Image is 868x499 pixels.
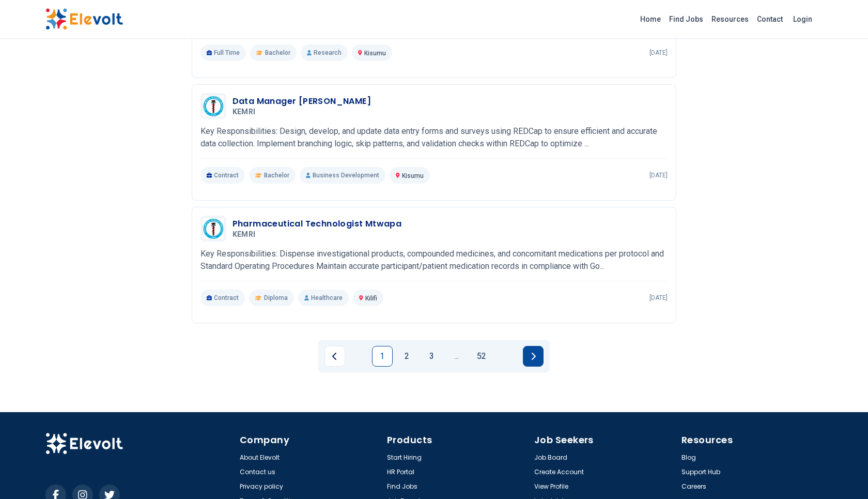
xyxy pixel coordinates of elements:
[372,346,393,367] a: Page 1 is your current page
[200,125,668,150] p: Key Responsibilities: Design, develop, and update data entry forms and surveys using REDCap to en...
[534,482,568,491] a: View Profile
[200,248,668,273] p: Key Responsibilities: Dispense investigational products, compounded medicines, and concomitant me...
[422,346,442,367] a: Page 3
[523,346,544,367] a: Next page
[681,433,823,447] h4: Resources
[200,216,668,306] a: KEMRIPharmaceutical Technologist MtwapaKEMRIKey Responsibilities: Dispense investigational produc...
[649,49,668,57] p: [DATE]
[240,453,280,462] a: About Elevolt
[324,346,345,367] a: Previous page
[787,9,818,29] a: Login
[707,11,753,27] a: Resources
[387,453,422,462] a: Start Hiring
[240,468,275,476] a: Contact us
[265,49,290,57] span: Bachelor
[45,8,123,30] img: Elevolt
[300,167,385,184] p: Business Development
[681,453,696,462] a: Blog
[534,468,584,476] a: Create Account
[471,346,492,367] a: Page 52
[397,346,417,367] a: Page 2
[200,167,245,184] p: Contract
[301,44,348,61] p: Research
[203,218,224,239] img: KEMRI
[45,433,123,455] img: Elevolt
[233,218,402,230] h3: Pharmaceutical Technologist Mtwapa
[387,482,417,491] a: Find Jobs
[446,346,467,367] a: Jump forward
[264,294,288,302] span: Diploma
[298,290,349,306] p: Healthcare
[649,171,668,179] p: [DATE]
[233,95,371,108] h3: Data Manager [PERSON_NAME]
[240,433,381,447] h4: Company
[203,96,224,116] img: KEMRI
[233,108,256,117] span: KEMRI
[649,294,668,302] p: [DATE]
[665,11,707,27] a: Find Jobs
[387,468,414,476] a: HR Portal
[387,433,528,447] h4: Products
[200,93,668,184] a: KEMRIData Manager [PERSON_NAME]KEMRIKey Responsibilities: Design, develop, and update data entry ...
[264,171,289,179] span: Bachelor
[681,482,706,491] a: Careers
[364,50,386,57] span: Kisumu
[636,11,665,27] a: Home
[681,468,720,476] a: Support Hub
[240,482,283,491] a: Privacy policy
[200,290,245,306] p: Contract
[233,230,256,239] span: KEMRI
[365,295,377,302] span: Kilifi
[402,172,424,179] span: Kisumu
[534,433,675,447] h4: Job Seekers
[200,44,246,61] p: Full Time
[753,11,787,27] a: Contact
[534,453,567,462] a: Job Board
[816,449,868,499] iframe: Chat Widget
[324,346,544,367] ul: Pagination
